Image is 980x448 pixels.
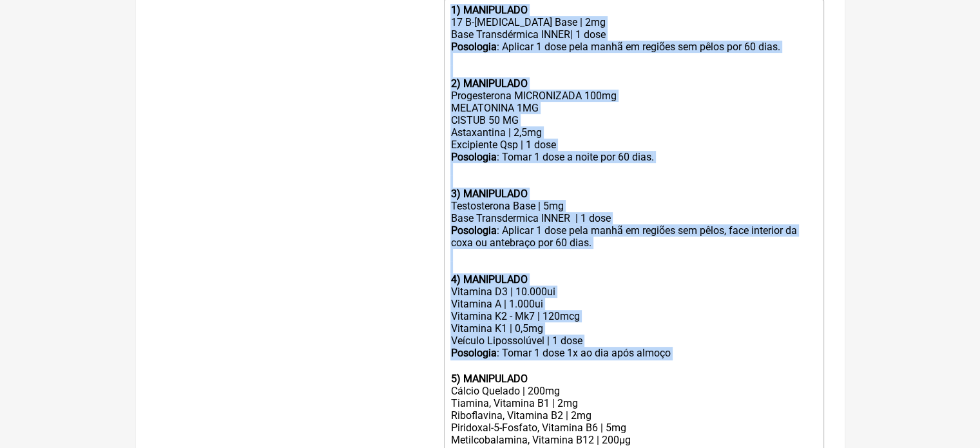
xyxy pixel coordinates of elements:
[450,224,816,273] div: : Aplicar 1 dose pela manhã em regiões sem pêlos, face interior da coxa ou antebraço por 60 dias.
[450,397,816,409] div: Tiamina, Vitamina B1 | 2mg
[450,434,816,446] div: Metilcobalamina, Vitamina B12 | 200µg
[450,310,816,322] div: Vitamina K2 - Mk7 | 120mcg
[450,286,816,298] div: Vitamina D3 | 10.000ui
[450,16,816,28] div: 17 B-[MEDICAL_DATA] Base | 2mg
[450,335,816,347] div: Veículo Lipossolúvel | 1 dose
[450,4,527,16] strong: 1) MANIPULADO
[450,28,816,41] div: Base Transdérmica INNER| 1 dose
[450,347,816,373] div: : Tomar 1 dose 1x ao dia após almoço ㅤ
[450,212,816,224] div: Base Transdermica INNER | 1 dose
[450,151,496,163] strong: Posologia
[450,139,816,151] div: Excipiente Qsp | 1 dose
[450,200,816,212] div: Testosterona Base | 5mg
[450,41,816,77] div: : Aplicar 1 dose pela manhã em regiões sem pêlos por 60 dias.
[450,347,496,359] strong: Posologia
[450,385,816,397] div: Cálcio Quelado | 200mg
[450,41,496,53] strong: Posologia
[450,188,527,200] strong: 3) MANIPULADO
[450,77,527,90] strong: 2) MANIPULADO
[450,322,816,335] div: Vitamina K1 | 0,5mg
[450,298,816,310] div: Vitamina A | 1.000ui
[450,151,816,188] div: : Tomar 1 dose a noite por 60 dias.
[450,224,496,237] strong: Posologia
[450,422,816,434] div: Piridoxal-5-Fosfato, Vitamina B6 | 5mg
[450,90,816,139] div: Progesterona MICRONIZADA 100mg MELATONINA 1MG CISTUB 50 MG Astaxantina | 2,5mg
[450,373,527,385] strong: 5) MANIPULADO
[450,273,527,286] strong: 4) MANIPULADO
[450,409,816,422] div: Riboflavina, Vitamina B2 | 2mg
